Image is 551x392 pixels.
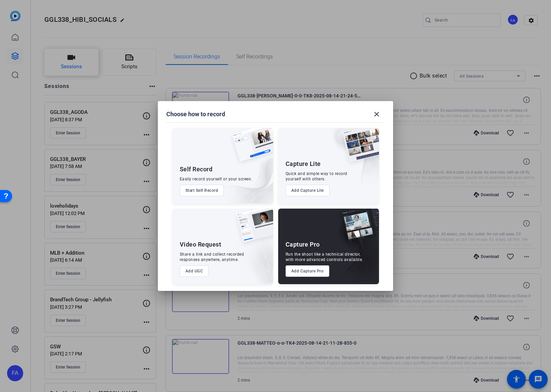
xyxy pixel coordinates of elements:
[337,128,379,169] img: capture-lite.png
[286,252,363,262] div: Run the shoot like a technical director, with more advanced controls available.
[373,110,381,118] mat-icon: close
[234,229,273,284] img: embarkstudio-ugc-content.png
[286,265,330,277] button: Add Capture Pro
[335,209,379,250] img: capture-pro.png
[286,160,321,168] div: Capture Lite
[329,217,379,284] img: embarkstudio-capture-pro.png
[286,171,347,182] div: Quick and simple way to record yourself with others.
[227,128,273,168] img: self-record.png
[180,165,213,173] div: Self Record
[286,241,320,249] div: Capture Pro
[166,110,225,118] h1: Choose how to record
[231,209,273,249] img: ugc-content.png
[319,128,379,195] img: embarkstudio-capture-lite.png
[180,241,221,249] div: Video Request
[180,176,252,182] div: Easily record yourself or your screen.
[180,185,224,196] button: Start Self Record
[215,142,273,204] img: embarkstudio-self-record.png
[180,252,244,262] div: Share a link and collect recorded responses anywhere, anytime.
[180,265,209,277] button: Add UGC
[286,185,330,196] button: Add Capture Lite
